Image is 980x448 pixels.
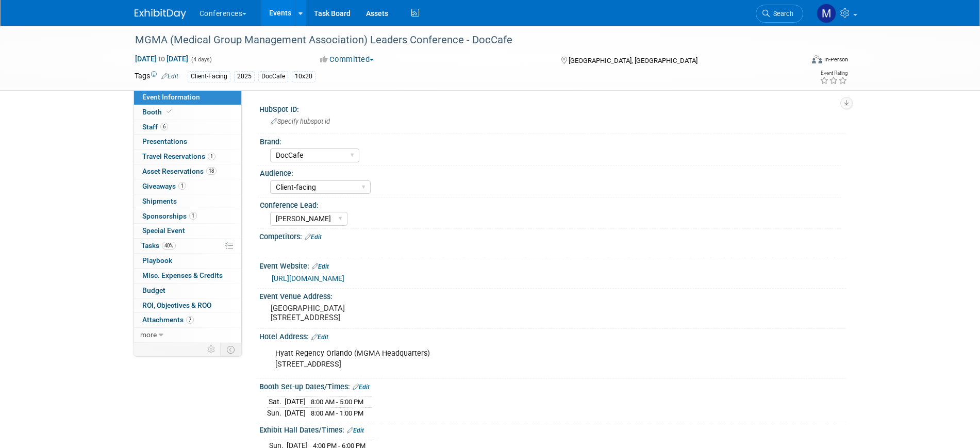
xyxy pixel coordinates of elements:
span: Playbook [142,256,172,264]
a: Edit [353,384,370,391]
a: Booth [134,105,241,120]
span: Asset Reservations [142,167,217,175]
div: Hyatt Regency Orlando (MGMA Headquarters) [STREET_ADDRESS] [268,343,733,374]
span: Tasks [141,241,176,250]
div: Event Website: [259,258,846,272]
span: 1 [208,153,215,160]
span: Specify hubspot id [271,118,330,125]
span: 1 [189,212,197,220]
a: Asset Reservations18 [134,164,241,179]
span: Misc. Expenses & Credits [142,271,223,279]
a: Travel Reservations1 [134,150,241,164]
div: Exhibit Hall Dates/Times: [259,422,846,436]
div: HubSpot ID: [259,102,846,114]
div: Event Format [742,54,849,69]
a: Tasks40% [134,239,241,253]
span: 40% [162,242,176,250]
div: MGMA (Medical Group Management Association) Leaders Conference - DocCafe [131,31,788,49]
div: Brand: [260,134,841,147]
span: Booth [142,108,174,116]
img: Format-Inperson.png [812,55,822,63]
img: Marygrace LeGros [817,4,836,23]
td: [DATE] [285,396,306,408]
div: DocCafe [258,71,288,82]
span: Giveaways [142,182,186,190]
div: Competitors: [259,229,846,242]
span: Travel Reservations [142,152,215,160]
a: Giveaways1 [134,179,241,194]
a: Edit [311,334,328,341]
div: 2025 [234,71,255,82]
div: Booth Set-up Dates/Times: [259,379,846,392]
span: Event Information [142,93,200,101]
a: Shipments [134,194,241,209]
span: Special Event [142,226,185,235]
td: Tags [135,71,178,82]
a: Search [756,5,803,23]
span: Sponsorships [142,212,197,220]
pre: [GEOGRAPHIC_DATA] [STREET_ADDRESS] [271,304,492,322]
a: Edit [305,234,322,241]
span: Shipments [142,197,177,205]
a: Special Event [134,224,241,238]
td: Personalize Event Tab Strip [203,343,221,356]
div: Event Venue Address: [259,289,846,302]
span: 8:00 AM - 1:00 PM [311,409,363,417]
span: 1 [178,182,186,190]
a: ROI, Objectives & ROO [134,298,241,313]
span: 7 [186,316,194,324]
span: more [140,330,157,339]
span: Search [770,10,793,18]
div: 10x20 [292,71,315,82]
a: Edit [161,73,178,80]
div: Audience: [260,165,841,178]
div: Event Rating [820,71,848,76]
a: [URL][DOMAIN_NAME] [272,274,344,283]
span: 8:00 AM - 5:00 PM [311,398,363,406]
a: Budget [134,284,241,298]
span: [GEOGRAPHIC_DATA], [GEOGRAPHIC_DATA] [569,57,697,64]
td: [DATE] [285,407,306,418]
div: Hotel Address: [259,329,846,342]
a: more [134,328,241,342]
a: Edit [347,427,364,434]
span: 18 [206,167,217,175]
button: Committed [317,54,378,65]
div: Client-Facing [188,71,230,82]
span: Budget [142,286,165,294]
a: Misc. Expenses & Credits [134,269,241,283]
a: Edit [312,263,329,270]
td: Sun. [267,407,285,418]
span: Presentations [142,137,187,145]
span: (4 days) [190,56,212,63]
a: Presentations [134,135,241,149]
a: Sponsorships1 [134,209,241,224]
div: In-Person [824,56,848,63]
span: [DATE] [DATE] [135,54,189,63]
span: Staff [142,123,168,131]
span: 6 [160,123,168,130]
i: Booth reservation complete [167,109,172,114]
a: Attachments7 [134,313,241,327]
span: to [157,55,167,63]
td: Sat. [267,396,285,408]
span: Attachments [142,316,194,324]
img: ExhibitDay [135,9,186,19]
span: ROI, Objectives & ROO [142,301,211,309]
a: Event Information [134,90,241,105]
a: Staff6 [134,120,241,135]
td: Toggle Event Tabs [220,343,241,356]
div: Conference Lead: [260,197,841,210]
a: Playbook [134,254,241,268]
